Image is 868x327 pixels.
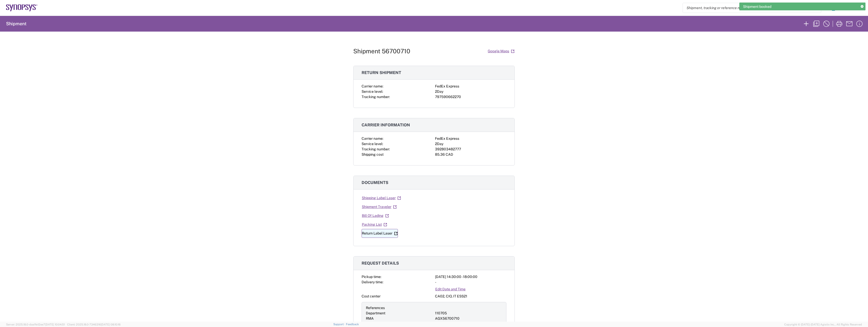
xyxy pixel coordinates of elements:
[435,294,506,299] div: CA02, CIO, IT ESS21
[362,261,399,266] span: Request details
[366,311,433,316] div: Department
[743,4,771,9] span: Shipment booked
[362,84,383,88] span: Carrier name:
[362,70,401,75] span: Return shipment
[435,321,502,326] div: CPU612530952462
[366,316,433,321] div: RMA
[435,94,506,100] div: 797590662270
[362,211,389,220] a: Bill Of Lading
[487,47,515,56] a: Google Maps
[362,136,383,141] span: Carrier name:
[435,84,506,89] div: FedEx Express
[435,141,506,147] div: 2Day
[435,136,506,141] div: FedEx Express
[362,180,388,185] span: Documents
[366,306,385,310] span: References
[353,48,410,55] h1: Shipment 56700710
[362,147,390,151] span: Tracking number:
[362,89,383,94] span: Service level:
[362,123,410,127] span: Carrier information
[362,220,387,229] a: Packing List
[435,147,506,152] div: 392803482777
[101,323,121,326] span: [DATE] 08:10:16
[435,274,506,279] div: [DATE] 14:30:00 - 18:00:00
[362,229,398,238] a: Return Label Laser
[435,311,502,316] div: 110705
[6,21,26,27] h2: Shipment
[45,323,65,326] span: [DATE] 10:04:51
[362,95,390,99] span: Tracking number:
[362,152,384,156] span: Shipping cost
[362,142,383,146] span: Service level:
[435,316,502,321] div: AGX56700710
[362,294,381,298] span: Cost center
[435,89,506,94] div: 2Day
[683,3,813,13] input: Shipment, tracking or reference number
[362,275,381,279] span: Pickup time:
[362,280,383,284] span: Delivery time:
[366,321,433,326] div: Pickup Request
[362,202,397,211] a: Shipment Traveler
[784,322,862,327] span: Copyright © [DATE]-[DATE] Agistix Inc., All Rights Reserved
[333,323,346,326] a: Support
[435,279,506,285] div: -
[346,323,359,326] a: Feedback
[435,285,466,294] a: Edit Date and Time
[435,152,506,157] div: 85.36 CAD
[67,323,121,326] span: Client: 2025.18.0-7346316
[6,323,65,326] span: Server: 2025.18.0-daa1fe12ee7
[362,194,401,202] a: Shipping Label Laser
